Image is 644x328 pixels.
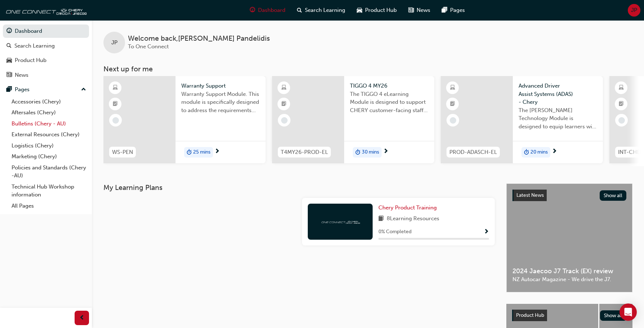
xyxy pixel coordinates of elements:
span: learningResourceType_ELEARNING-icon [619,83,624,93]
a: search-iconSearch Learning [291,3,351,18]
span: booktick-icon [281,99,287,109]
span: Advanced Driver Assist Systems (ADAS) - Chery [519,82,597,106]
span: guage-icon [250,6,255,15]
span: Search Learning [305,6,345,14]
button: Show all [600,190,627,201]
a: Product Hub [3,54,89,67]
span: Welcome back , [PERSON_NAME] Pandelidis [128,35,270,43]
span: NZ Autocar Magazine - We drive the J7. [512,275,626,284]
a: PROD-ADASCH-ELAdvanced Driver Assist Systems (ADAS) - CheryThe [PERSON_NAME] Technology Module is... [441,76,603,163]
span: pages-icon [6,87,12,93]
span: up-icon [81,85,86,94]
a: guage-iconDashboard [244,3,291,18]
span: learningRecordVerb_NONE-icon [450,117,456,124]
span: Product Hub [365,6,397,14]
a: Latest NewsShow all2024 Jaecoo J7 Track (EX) reviewNZ Autocar Magazine - We drive the J7. [506,183,632,292]
span: WS-PEN [112,148,133,156]
span: next-icon [552,149,557,155]
span: Warranty Support Module. This module is specifically designed to address the requirements and pro... [181,90,260,115]
span: news-icon [408,6,414,15]
a: Accessories (Chery) [9,96,89,107]
a: pages-iconPages [436,3,471,18]
span: TIGGO 4 MY26 [350,82,428,90]
span: JP [631,6,637,14]
span: Latest News [516,192,544,198]
span: booktick-icon [450,99,455,109]
a: Latest NewsShow all [512,190,626,201]
button: Pages [3,83,89,96]
img: oneconnect [4,3,86,17]
span: Warranty Support [181,82,260,90]
a: Dashboard [3,25,89,38]
span: learningResourceType_ELEARNING-icon [113,83,118,93]
a: Technical Hub Workshop information [9,181,89,200]
a: Aftersales (Chery) [9,107,89,118]
div: News [15,71,28,79]
span: Show Progress [484,229,489,235]
div: Open Intercom Messenger [619,303,637,321]
span: learningRecordVerb_NONE-icon [281,117,288,124]
a: News [3,68,89,82]
span: The [PERSON_NAME] Technology Module is designed to equip learners with essential knowledge about ... [519,106,597,131]
a: Chery Product Training [378,204,440,212]
span: learningResourceType_ELEARNING-icon [281,83,287,93]
span: 20 mins [530,148,548,156]
a: news-iconNews [403,3,436,18]
span: next-icon [214,149,220,155]
a: Product HubShow all [512,310,627,321]
a: Bulletins (Chery - AU) [9,118,89,129]
span: news-icon [6,72,12,79]
span: search-icon [6,43,12,49]
button: Show all [600,310,627,321]
button: Show Progress [484,227,489,236]
span: 2024 Jaecoo J7 Track (EX) review [512,267,626,275]
button: JP [628,4,640,17]
a: Policies and Standards (Chery -AU) [9,162,89,181]
h3: My Learning Plans [103,183,495,192]
a: Logistics (Chery) [9,140,89,151]
span: duration-icon [355,148,360,157]
span: prev-icon [79,314,85,323]
span: Product Hub [516,312,544,318]
img: oneconnect [320,218,360,225]
a: External Resources (Chery) [9,129,89,140]
a: car-iconProduct Hub [351,3,403,18]
span: pages-icon [442,6,447,15]
div: Pages [15,85,30,94]
span: To One Connect [128,43,169,50]
div: Product Hub [15,56,46,65]
span: booktick-icon [619,99,624,109]
span: 25 mins [193,148,210,156]
div: Search Learning [14,42,55,50]
span: duration-icon [524,148,529,157]
span: 8 Learning Resources [387,214,439,223]
span: car-icon [6,57,12,64]
span: Chery Product Training [378,204,437,211]
h3: Next up for me [92,65,644,73]
span: 0 % Completed [378,228,412,236]
span: booktick-icon [113,99,118,109]
span: learningResourceType_ELEARNING-icon [450,83,455,93]
a: T4MY26-PROD-ELTIGGO 4 MY26The TIGGO 4 eLearning Module is designed to support CHERY customer-faci... [272,76,434,163]
a: All Pages [9,200,89,212]
span: learningRecordVerb_NONE-icon [618,117,625,124]
button: DashboardSearch LearningProduct HubNews [3,23,89,83]
a: Search Learning [3,39,89,53]
span: duration-icon [187,148,192,157]
span: Dashboard [258,6,285,14]
span: guage-icon [6,28,12,35]
span: car-icon [357,6,362,15]
span: The TIGGO 4 eLearning Module is designed to support CHERY customer-facing staff with the product ... [350,90,428,115]
span: PROD-ADASCH-EL [449,148,497,156]
span: search-icon [297,6,302,15]
a: Marketing (Chery) [9,151,89,162]
span: 30 mins [362,148,379,156]
span: next-icon [383,149,388,155]
span: T4MY26-PROD-EL [281,148,328,156]
a: WS-PENWarranty SupportWarranty Support Module. This module is specifically designed to address th... [103,76,266,163]
span: book-icon [378,214,384,223]
span: learningRecordVerb_NONE-icon [112,117,119,124]
span: News [417,6,430,14]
